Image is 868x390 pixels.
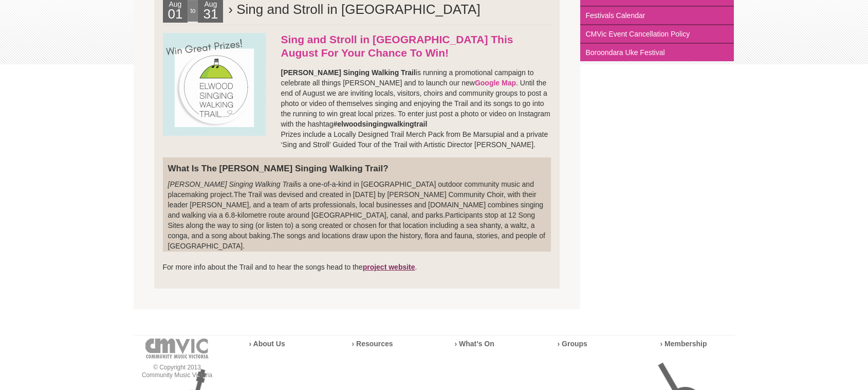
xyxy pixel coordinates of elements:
em: [PERSON_NAME] Singing Walking Trail [168,180,296,188]
h3: Sing and Stroll in [GEOGRAPHIC_DATA] This August For Your Chance To Win! [163,33,551,60]
a: › What’s On [455,340,494,348]
a: Festivals Calendar [580,7,734,25]
strong: #elwoodsingingwalkingtrail [333,120,427,128]
p: For more info about the Trail and to hear the songs head to the . [163,262,551,272]
h2: 31 [200,9,220,23]
p: is running a promotional campaign to celebrate all things [PERSON_NAME] and to launch our new . U... [163,67,551,150]
img: cmvic-logo-footer.png [145,339,209,359]
a: project website [363,263,415,271]
a: › Resources [352,340,393,348]
img: ESWT.png [163,33,266,136]
p: © Copyright 2013 Community Music Victoria [134,364,221,379]
h2: 01 [165,9,186,23]
a: › Membership [660,340,707,348]
a: Boroondara Uke Festival [580,44,734,61]
a: › About Us [249,340,285,348]
a: CMVic Event Cancellation Policy [580,25,734,44]
strong: What Is The [PERSON_NAME] Singing Walking Trail? [168,164,389,173]
strong: [PERSON_NAME] Singing Walking Trail [281,68,416,77]
a: Google Map [475,79,516,87]
a: › Groups [558,340,587,348]
blockquote: is a one-of-a-kind in [GEOGRAPHIC_DATA] outdoor community music and placemaking project.The Trail... [163,157,551,252]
